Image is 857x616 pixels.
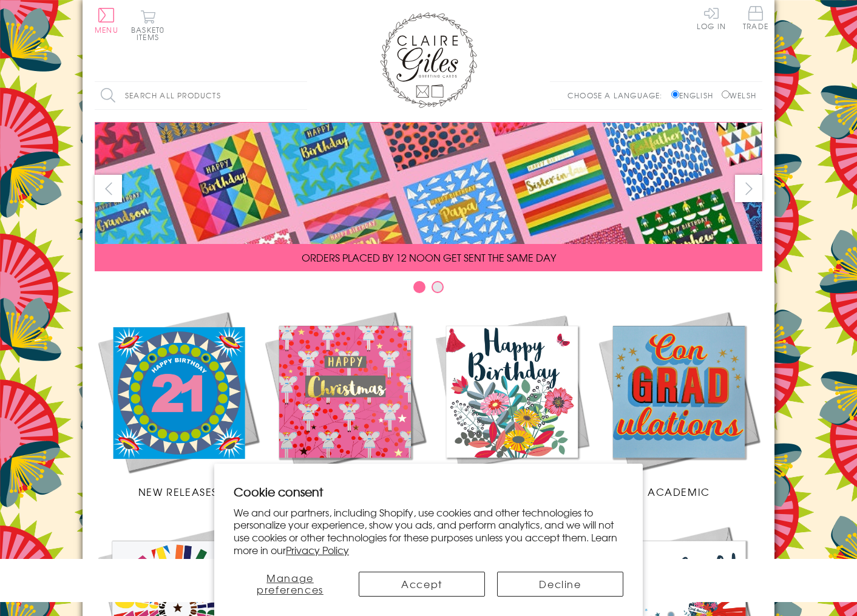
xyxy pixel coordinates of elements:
[722,90,730,98] input: Welsh
[95,175,122,202] button: prev
[697,6,726,30] a: Log In
[234,506,623,557] p: We and our partners, including Shopify, use cookies and other technologies to personalize your ex...
[137,24,164,42] span: 0 items
[257,570,323,597] span: Manage preferences
[671,90,679,98] input: English
[95,280,762,299] div: Carousel Pagination
[735,175,762,202] button: next
[95,82,307,109] input: Search all products
[95,24,118,35] span: Menu
[95,308,262,499] a: New Releases
[722,90,756,101] label: Welsh
[743,6,768,32] a: Trade
[234,483,623,500] h2: Cookie consent
[95,8,118,33] button: Menu
[262,308,428,499] a: Christmas
[359,572,485,597] button: Accept
[295,82,307,109] input: Search
[286,543,349,557] a: Privacy Policy
[567,90,669,101] p: Choose a language:
[413,281,425,293] button: Carousel Page 1 (Current Slide)
[428,308,595,499] a: Birthdays
[743,6,768,30] span: Trade
[671,90,719,101] label: English
[302,250,556,265] span: ORDERS PLACED BY 12 NOON GET SENT THE SAME DAY
[595,308,762,499] a: Academic
[138,484,218,499] span: New Releases
[131,10,164,41] button: Basket0 items
[432,281,444,293] button: Carousel Page 2
[648,484,710,499] span: Academic
[497,572,623,597] button: Decline
[234,572,347,597] button: Manage preferences
[380,12,477,108] img: Claire Giles Greetings Cards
